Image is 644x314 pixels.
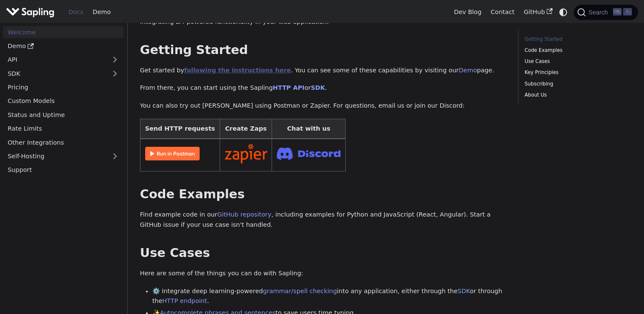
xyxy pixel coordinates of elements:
[140,245,506,261] h2: Use Cases
[140,43,506,58] h2: Getting Started
[3,40,123,52] a: Demo
[3,26,123,38] a: Welcome
[6,6,54,18] img: Sapling.ai
[3,95,123,107] a: Custom Models
[140,210,506,230] p: Find example code in our , including examples for Python and JavaScript (React, Angular). Start a...
[524,35,629,43] a: Getting Started
[459,67,477,74] a: Demo
[140,101,506,111] p: You can also try out [PERSON_NAME] using Postman or Zapier. For questions, email us or join our D...
[519,6,557,19] a: GitHub
[64,6,88,19] a: Docs
[458,288,470,294] a: SDK
[3,136,123,148] a: Other Integrations
[3,150,123,163] a: Self-Hosting
[140,187,506,202] h2: Code Examples
[574,5,638,20] button: Search (Ctrl+K)
[3,81,123,94] a: Pricing
[263,288,337,294] a: grammar/spell checking
[106,54,123,66] button: Expand sidebar category 'API'
[6,6,57,18] a: Sapling.ai
[184,67,291,74] a: following the instructions here
[162,297,207,304] a: HTTP endpoint
[140,268,506,279] p: Here are some of the things you can do with Sapling:
[311,84,325,91] a: SDK
[217,211,271,218] a: GitHub repository
[272,119,346,139] th: Chat with us
[140,83,506,93] p: From there, you can start using the Sapling or .
[586,9,613,16] span: Search
[277,145,341,162] img: Join Discord
[623,8,632,16] kbd: K
[3,108,123,121] a: Status and Uptime
[524,80,629,88] a: Subscribing
[140,66,506,76] p: Get started by . You can see some of these capabilities by visiting our page.
[3,164,123,176] a: Support
[3,67,106,80] a: SDK
[557,6,570,18] button: Switch between dark and light mode (currently system mode)
[524,57,629,66] a: Use Cases
[3,54,106,66] a: API
[220,119,272,139] th: Create Zaps
[486,6,519,19] a: Contact
[449,6,486,19] a: Dev Blog
[3,123,123,135] a: Rate Limits
[140,119,220,139] th: Send HTTP requests
[524,69,629,77] a: Key Principles
[524,91,629,99] a: About Us
[145,147,200,160] img: Run in Postman
[524,46,629,54] a: Code Examples
[88,6,115,19] a: Demo
[152,286,506,307] li: ⚙️ Integrate deep learning-powered into any application, either through the or through the .
[225,144,267,163] img: Connect in Zapier
[106,67,123,80] button: Expand sidebar category 'SDK'
[273,84,305,91] a: HTTP API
